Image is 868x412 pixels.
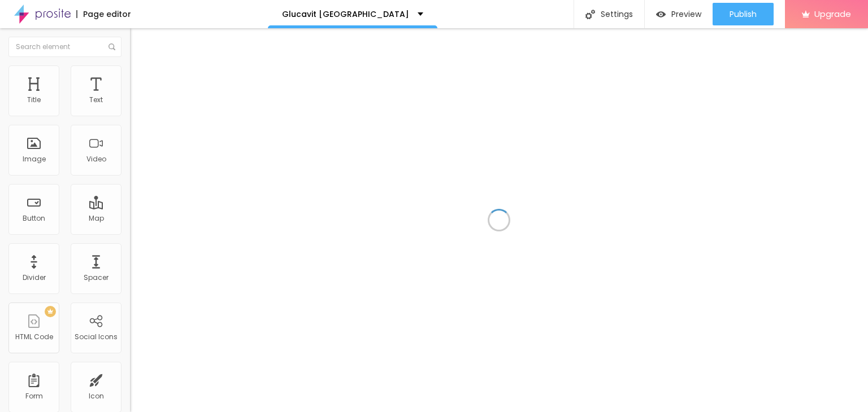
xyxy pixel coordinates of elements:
div: Icon [89,392,104,400]
div: Text [89,96,103,104]
img: Icone [585,10,595,19]
button: Preview [645,3,713,25]
div: HTML Code [15,333,53,341]
img: view-1.svg [656,10,666,19]
span: Upgrade [814,9,851,19]
input: Search element [8,37,121,57]
span: Publish [730,10,757,19]
div: Map [89,214,104,222]
div: Social Icons [75,333,118,341]
div: Title [27,96,41,104]
img: Icone [108,43,115,50]
div: Divider [23,274,46,282]
button: Publish [713,3,774,25]
div: Page editor [76,10,131,18]
div: Video [86,155,106,163]
div: Spacer [84,274,108,282]
div: Button [23,214,45,222]
div: Form [25,392,43,400]
p: Glucavit [GEOGRAPHIC_DATA] [282,10,409,18]
div: Image [23,155,46,163]
span: Preview [671,10,701,19]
